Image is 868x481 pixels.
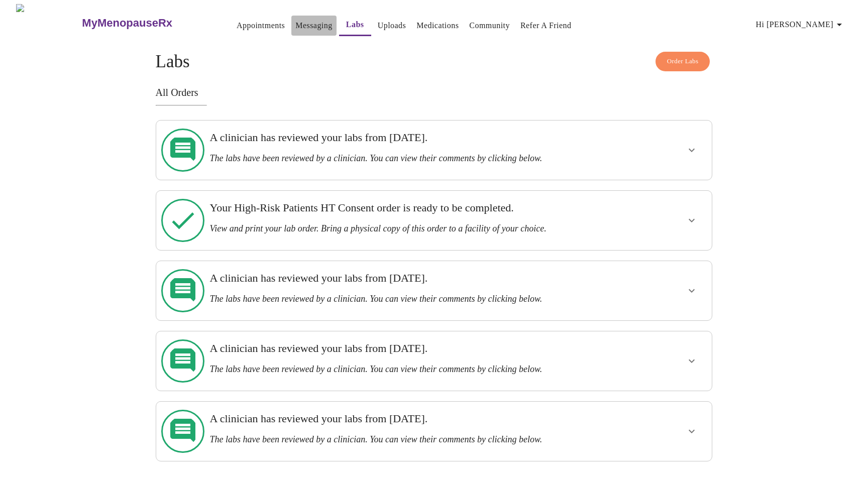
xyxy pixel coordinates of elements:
h3: All Orders [156,87,713,98]
button: Community [465,16,514,36]
h3: A clinician has reviewed your labs from [DATE]. [209,412,604,425]
a: Labs [346,18,364,32]
a: MyMenopauseRx [81,6,212,41]
button: Refer a Friend [516,16,576,36]
h3: View and print your lab order. Bring a physical copy of this order to a facility of your choice. [209,223,604,234]
button: show more [680,279,704,303]
h3: Your High-Risk Patients HT Consent order is ready to be completed. [209,201,604,214]
h3: The labs have been reviewed by a clinician. You can view their comments by clicking below. [209,153,604,164]
a: Medications [416,19,459,33]
button: Hi [PERSON_NAME] [752,15,849,35]
button: show more [680,349,704,373]
button: Order Labs [656,52,710,71]
a: Uploads [378,19,406,33]
button: show more [680,419,704,443]
h4: Labs [156,52,713,72]
span: Hi [PERSON_NAME] [756,18,845,32]
a: Community [469,19,510,33]
button: Messaging [291,16,336,36]
h3: The labs have been reviewed by a clinician. You can view their comments by clicking below. [209,364,604,375]
h3: MyMenopauseRx [82,17,172,30]
a: Refer a Friend [520,19,572,33]
h3: A clinician has reviewed your labs from [DATE]. [209,342,604,355]
h3: A clinician has reviewed your labs from [DATE]. [209,272,604,285]
h3: The labs have been reviewed by a clinician. You can view their comments by clicking below. [209,294,604,304]
a: Appointments [237,19,285,33]
button: Medications [412,16,463,36]
img: MyMenopauseRx Logo [16,4,81,42]
h3: A clinician has reviewed your labs from [DATE]. [209,131,604,144]
a: Messaging [295,19,332,33]
button: Labs [339,15,371,36]
button: Uploads [374,16,410,36]
h3: The labs have been reviewed by a clinician. You can view their comments by clicking below. [209,434,604,445]
button: Appointments [233,16,289,36]
span: Order Labs [667,56,699,67]
button: show more [680,208,704,232]
button: show more [680,138,704,162]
